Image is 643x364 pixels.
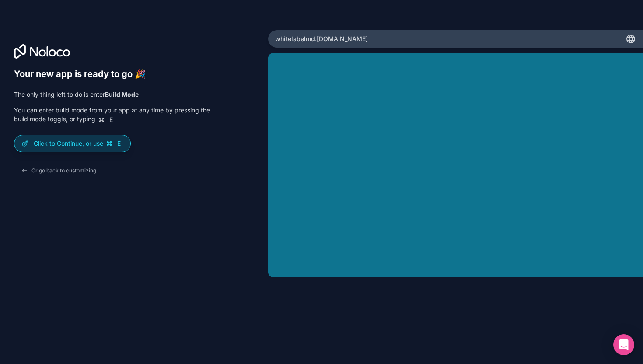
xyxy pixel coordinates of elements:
span: whitelabelmd .[DOMAIN_NAME] [275,35,368,43]
strong: Build Mode [105,91,139,98]
p: The only thing left to do is enter [14,90,210,99]
span: E [108,116,115,123]
span: E [115,140,122,147]
h6: Your new app is ready to go 🎉 [14,69,210,80]
button: Or go back to customizing [14,163,103,178]
div: Open Intercom Messenger [613,334,634,355]
p: Click to Continue, or use [34,139,123,148]
p: You can enter build mode from your app at any time by pressing the build mode toggle, or typing [14,106,210,124]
